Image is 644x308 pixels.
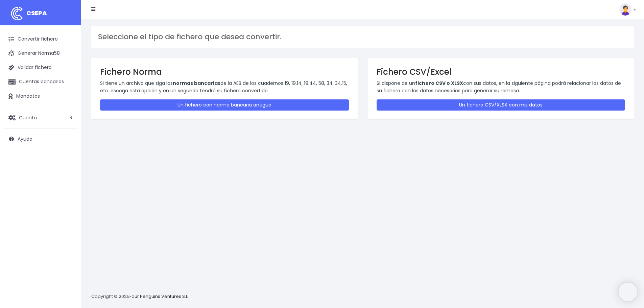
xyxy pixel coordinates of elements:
[3,46,78,61] a: Generar Norma58
[3,32,78,46] a: Convertir fichero
[415,80,463,87] strong: fichero CSV o XLSX
[18,136,32,142] span: Ayuda
[3,132,78,146] a: Ayuda
[98,32,627,41] h3: Seleccione el tipo de fichero que desea convertir.
[19,114,37,121] span: Cuenta
[91,293,190,300] p: Copyright © 2025 .
[619,3,631,16] img: profile
[26,9,47,17] span: CSEPA
[377,79,625,95] p: Si dispone de un con sus datos, en la siguiente página podrá relacionar los datos de su fichero c...
[173,80,220,87] strong: normas bancarias
[3,89,78,103] a: Mandatos
[100,67,349,77] h3: Fichero Norma
[3,111,78,125] a: Cuenta
[377,67,625,77] h3: Fichero CSV/Excel
[8,5,25,22] img: logo
[3,75,78,89] a: Cuentas bancarias
[3,61,78,75] a: Validar fichero
[377,99,625,111] a: Un fichero CSV/XLSX con mis datos
[129,293,189,300] a: Four Penguins Ventures S.L.
[100,99,349,111] a: Un fichero con norma bancaria antiguo
[100,79,349,95] p: Si tiene un archivo que siga las de la AEB de los cuadernos 19, 19.14, 19.44, 58, 34, 34.15, etc....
